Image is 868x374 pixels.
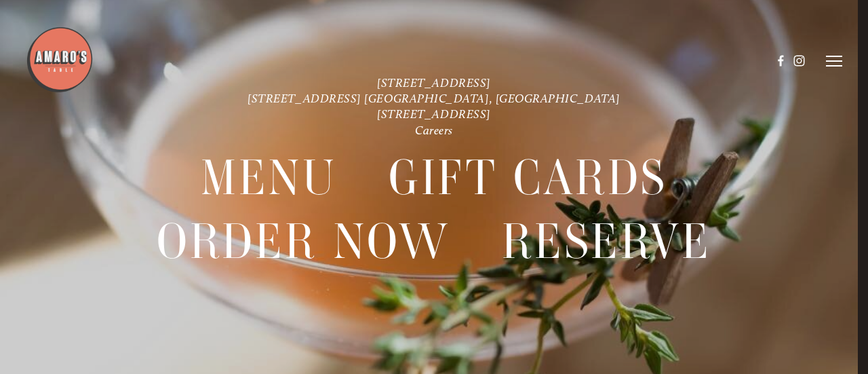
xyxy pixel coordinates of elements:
[201,147,336,210] span: Menu
[502,210,711,274] span: Reserve
[389,147,667,210] span: Gift Cards
[26,26,94,94] img: Amaro's Table
[415,123,453,137] a: Careers
[389,147,667,209] a: Gift Cards
[157,210,450,273] a: Order Now
[502,210,711,273] a: Reserve
[157,210,450,274] span: Order Now
[201,147,336,209] a: Menu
